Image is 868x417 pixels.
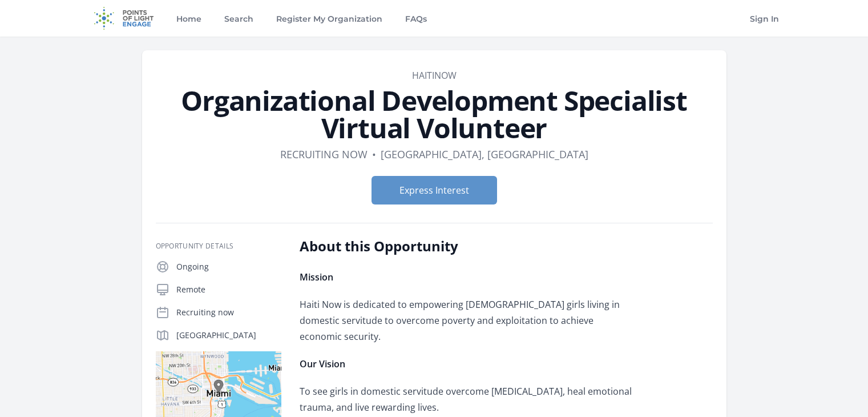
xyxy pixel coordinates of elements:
[300,385,632,414] span: To see girls in domestic servitude overcome [MEDICAL_DATA], heal emotional trauma, and live rewar...
[300,271,333,283] strong: Mission
[176,307,281,318] p: Recruiting now
[372,146,376,162] div: •
[280,146,368,162] dd: Recruiting now
[176,261,281,272] p: Ongoing
[176,330,281,341] p: [GEOGRAPHIC_DATA]
[300,358,345,370] strong: Our Vision
[156,242,281,251] h3: Opportunity Details
[381,146,588,162] dd: [GEOGRAPHIC_DATA], [GEOGRAPHIC_DATA]
[412,69,457,82] a: HaitiNow
[156,87,713,142] h1: Organizational Development Specialist Virtual Volunteer
[372,176,497,205] button: Express Interest
[300,298,620,343] span: Haiti Now is dedicated to empowering [DEMOGRAPHIC_DATA] girls living in domestic servitude to ove...
[300,237,633,255] h2: About this Opportunity
[176,284,281,295] p: Remote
